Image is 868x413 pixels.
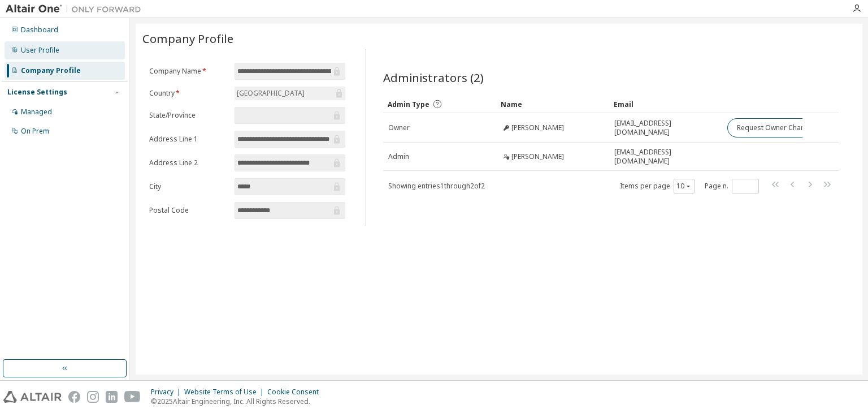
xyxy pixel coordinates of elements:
[21,25,58,35] div: Dashboard
[7,88,67,97] div: License Settings
[124,391,141,403] img: youtube.svg
[151,397,325,406] p: © 2025 Altair Engineering, Inc. All Rights Reserved.
[149,206,228,215] label: Postal Code
[21,46,59,55] div: User Profile
[727,118,823,137] button: Request Owner Change
[383,70,484,85] span: Administrators (2)
[21,66,81,75] div: Company Profile
[267,388,325,397] div: Cookie Consent
[614,95,718,113] div: Email
[388,152,409,161] span: Admin
[235,87,345,100] div: [GEOGRAPHIC_DATA]
[184,388,267,397] div: Website Terms of Use
[21,127,49,136] div: On Prem
[149,89,228,98] label: Country
[388,181,485,191] span: Showing entries 1 through 2 of 2
[149,158,228,167] label: Address Line 2
[149,67,228,76] label: Company Name
[151,388,184,397] div: Privacy
[511,123,564,132] span: [PERSON_NAME]
[676,182,692,191] button: 10
[149,111,228,120] label: State/Province
[614,119,717,137] span: [EMAIL_ADDRESS][DOMAIN_NAME]
[614,148,717,166] span: [EMAIL_ADDRESS][DOMAIN_NAME]
[620,179,695,193] span: Items per page
[705,179,759,193] span: Page n.
[501,95,605,113] div: Name
[142,31,233,46] span: Company Profile
[149,135,228,144] label: Address Line 1
[3,391,62,403] img: altair_logo.svg
[6,3,147,15] img: Altair One
[87,391,99,403] img: instagram.svg
[388,100,429,109] span: Admin Type
[106,391,118,403] img: linkedin.svg
[511,152,564,161] span: [PERSON_NAME]
[68,391,80,403] img: facebook.svg
[21,107,52,117] div: Managed
[388,123,410,132] span: Owner
[149,182,228,191] label: City
[235,87,306,100] div: [GEOGRAPHIC_DATA]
